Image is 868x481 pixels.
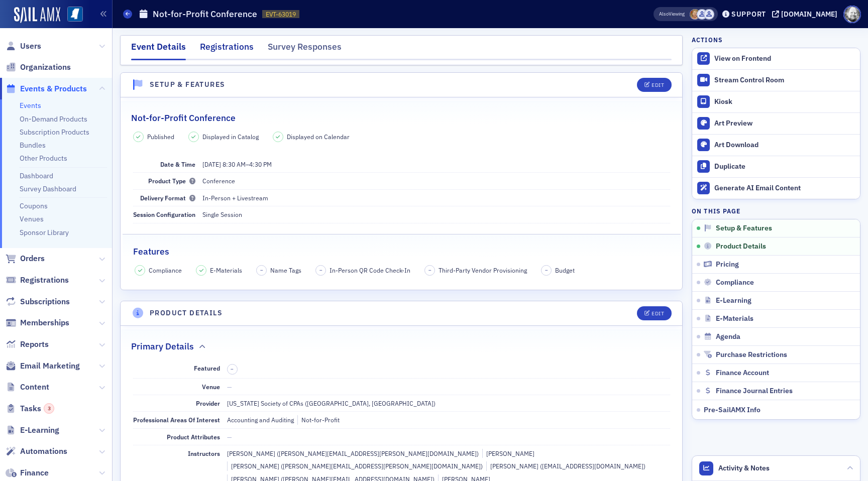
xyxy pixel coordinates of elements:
[716,260,739,269] span: Pricing
[652,311,664,316] div: Edit
[716,224,772,233] span: Setup & Features
[692,91,860,112] a: Kiosk
[319,267,322,274] span: –
[148,177,195,185] span: Product Type
[133,210,195,218] span: Session Configuration
[6,62,71,73] a: Organizations
[718,463,770,473] span: Activity & Notes
[202,383,220,391] span: Venue
[60,7,83,24] a: View Homepage
[714,54,855,63] div: View on Frontend
[659,11,685,18] span: Viewing
[287,132,350,141] span: Displayed on Calendar
[133,245,169,258] h2: Features
[330,266,410,275] span: In-Person QR Code Check-In
[20,446,67,457] span: Automations
[20,101,41,110] a: Events
[20,253,45,264] span: Orders
[6,41,41,52] a: Users
[6,275,69,286] a: Registrations
[227,415,294,424] div: Accounting and Auditing
[270,266,301,275] span: Name Tags
[714,119,855,128] div: Art Preview
[20,62,71,73] span: Organizations
[131,40,186,60] div: Event Details
[20,83,87,94] span: Events & Products
[20,171,53,180] a: Dashboard
[20,403,54,414] span: Tasks
[716,369,769,378] span: Finance Account
[153,8,257,20] h1: Not-for-Profit Conference
[6,83,87,94] a: Events & Products
[20,141,46,150] a: Bundles
[714,76,855,85] div: Stream Control Room
[131,340,194,353] h2: Primary Details
[227,461,483,470] div: [PERSON_NAME] ([PERSON_NAME][EMAIL_ADDRESS][PERSON_NAME][DOMAIN_NAME])
[149,266,182,275] span: Compliance
[439,266,527,275] span: Third-Party Vendor Provisioning
[20,467,49,478] span: Finance
[843,6,861,23] span: Profile
[714,162,855,171] div: Duplicate
[6,403,54,414] a: Tasks3
[147,132,174,141] span: Published
[20,317,69,328] span: Memberships
[20,339,49,350] span: Reports
[6,317,69,328] a: Memberships
[260,267,263,274] span: –
[692,112,860,134] a: Art Preview
[231,366,234,373] span: –
[202,160,272,168] span: –
[486,461,645,470] div: [PERSON_NAME] ([EMAIL_ADDRESS][DOMAIN_NAME])
[188,449,220,457] span: Instructors
[20,41,41,52] span: Users
[150,308,223,318] h4: Product Details
[555,266,575,275] span: Budget
[20,382,49,393] span: Content
[133,416,220,424] span: Professional Areas Of Interest
[772,11,841,18] button: [DOMAIN_NAME]
[6,296,70,307] a: Subscriptions
[714,184,855,193] div: Generate AI Email Content
[20,184,76,193] a: Survey Dashboard
[20,154,67,163] a: Other Products
[659,11,669,17] div: Also
[714,97,855,106] div: Kiosk
[14,7,60,23] img: SailAMX
[697,9,707,20] span: MSCPA Conference
[227,433,232,441] span: —
[210,266,242,275] span: E-Materials
[44,403,54,414] div: 3
[637,306,672,320] button: Edit
[20,296,70,307] span: Subscriptions
[20,114,87,124] a: On-Demand Products
[67,7,83,22] img: SailAMX
[202,210,242,218] span: Single Session
[692,134,860,156] a: Art Download
[20,228,69,237] a: Sponsor Library
[202,132,259,141] span: Displayed in Catalog
[545,267,548,274] span: –
[20,214,44,223] a: Venues
[227,383,232,391] span: —
[690,9,700,20] span: Ellen Vaughn
[692,35,723,44] h4: Actions
[194,364,220,372] span: Featured
[692,70,860,91] a: Stream Control Room
[202,177,235,185] span: Conference
[249,160,272,168] time: 4:30 PM
[716,296,751,305] span: E-Learning
[140,194,195,202] span: Delivery Format
[200,40,254,59] div: Registrations
[704,405,761,414] span: Pre-SailAMX Info
[731,10,766,19] div: Support
[227,449,479,458] div: [PERSON_NAME] ([PERSON_NAME][EMAIL_ADDRESS][PERSON_NAME][DOMAIN_NAME])
[223,160,246,168] time: 8:30 AM
[637,78,672,92] button: Edit
[20,275,69,286] span: Registrations
[6,253,45,264] a: Orders
[716,332,740,341] span: Agenda
[704,9,714,20] span: Ellen Yarbrough
[692,48,860,69] a: View on Frontend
